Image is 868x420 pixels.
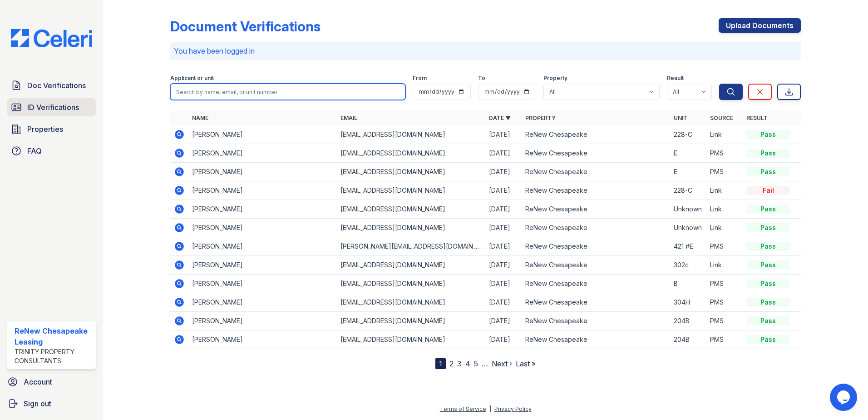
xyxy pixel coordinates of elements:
iframe: chat widget [830,384,859,411]
td: [EMAIL_ADDRESS][DOMAIN_NAME] [337,275,485,293]
td: [EMAIL_ADDRESS][DOMAIN_NAME] [337,256,485,275]
span: Account [24,376,52,387]
div: Fail [746,186,790,195]
td: [DATE] [485,237,522,256]
td: Unknown [670,200,706,219]
a: Source [710,115,733,121]
td: ReNew Chesapeake [522,219,670,237]
div: Pass [746,167,790,176]
div: Pass [746,223,790,232]
a: Next › [492,359,512,368]
label: To [478,75,485,82]
td: 421 #E [670,237,706,256]
span: ID Verifications [27,102,79,113]
td: Unknown [670,219,706,237]
a: Sign out [4,395,99,413]
td: PMS [706,163,743,181]
a: Email [340,115,357,121]
div: Trinity Property Consultants [15,347,92,365]
td: ReNew Chesapeake [522,256,670,275]
span: Properties [27,124,63,135]
div: Pass [746,316,790,325]
a: ID Verifications [7,98,96,116]
td: ReNew Chesapeake [522,163,670,181]
td: PMS [706,312,743,330]
td: [DATE] [485,163,522,181]
a: Last » [516,359,536,368]
td: [PERSON_NAME] [188,125,337,144]
label: Property [543,75,567,82]
a: Result [746,115,768,121]
td: 204B [670,330,706,349]
td: ReNew Chesapeake [522,293,670,312]
label: Applicant or unit [170,75,214,82]
span: Doc Verifications [27,80,86,91]
td: ReNew Chesapeake [522,237,670,256]
td: 302c [670,256,706,275]
td: ReNew Chesapeake [522,181,670,200]
a: 4 [465,359,470,368]
div: ReNew Chesapeake Leasing [15,325,92,347]
div: Pass [746,130,790,139]
td: ReNew Chesapeake [522,144,670,163]
td: [PERSON_NAME] [188,275,337,293]
span: FAQ [27,145,42,156]
td: [DATE] [485,312,522,330]
p: You have been logged in [174,45,797,56]
td: 204B [670,312,706,330]
input: Search by name, email, or unit number [170,84,405,100]
a: FAQ [7,142,96,160]
div: 1 [435,358,446,369]
td: [EMAIL_ADDRESS][DOMAIN_NAME] [337,200,485,219]
td: [PERSON_NAME] [188,219,337,237]
td: [DATE] [485,330,522,349]
a: Properties [7,120,96,138]
td: [PERSON_NAME] [188,312,337,330]
td: [PERSON_NAME][EMAIL_ADDRESS][DOMAIN_NAME] [337,237,485,256]
td: PMS [706,144,743,163]
div: Pass [746,279,790,288]
td: Link [706,200,743,219]
td: [EMAIL_ADDRESS][DOMAIN_NAME] [337,181,485,200]
a: Terms of Service [440,405,486,412]
td: E [670,144,706,163]
div: Pass [746,260,790,270]
td: [EMAIL_ADDRESS][DOMAIN_NAME] [337,125,485,144]
td: [EMAIL_ADDRESS][DOMAIN_NAME] [337,219,485,237]
td: [EMAIL_ADDRESS][DOMAIN_NAME] [337,144,485,163]
td: [EMAIL_ADDRESS][DOMAIN_NAME] [337,330,485,349]
td: [PERSON_NAME] [188,200,337,219]
img: CE_Logo_Blue-a8612792a0a2168367f1c8372b55b34899dd931a85d93a1a3d3e32e68fde9ad4.png [4,29,99,47]
td: ReNew Chesapeake [522,200,670,219]
a: Upload Documents [719,18,801,33]
a: 3 [457,359,462,368]
td: [DATE] [485,200,522,219]
div: Pass [746,149,790,158]
td: 228-C [670,125,706,144]
a: Unit [674,115,687,121]
a: Name [192,115,208,121]
td: [DATE] [485,125,522,144]
td: Link [706,256,743,275]
td: Link [706,181,743,200]
td: ReNew Chesapeake [522,312,670,330]
td: [DATE] [485,256,522,275]
td: [PERSON_NAME] [188,144,337,163]
td: PMS [706,275,743,293]
td: ReNew Chesapeake [522,330,670,349]
span: Sign out [24,398,51,409]
a: Privacy Policy [494,405,532,412]
td: [DATE] [485,219,522,237]
td: [PERSON_NAME] [188,163,337,181]
td: [DATE] [485,275,522,293]
a: 5 [474,359,478,368]
td: PMS [706,237,743,256]
td: E [670,163,706,181]
a: 2 [449,359,454,368]
td: ReNew Chesapeake [522,275,670,293]
td: 304H [670,293,706,312]
a: Account [4,373,99,391]
td: [EMAIL_ADDRESS][DOMAIN_NAME] [337,163,485,181]
td: [DATE] [485,293,522,312]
